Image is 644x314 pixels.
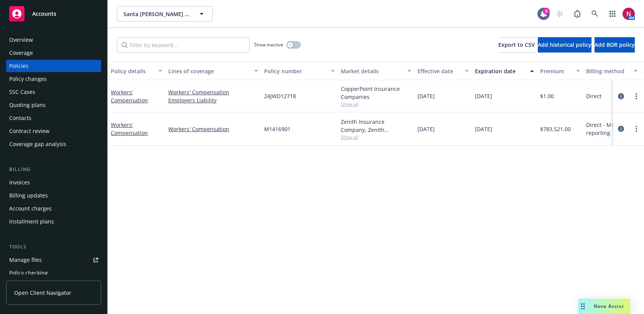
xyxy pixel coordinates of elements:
[32,11,56,17] span: Accounts
[616,124,626,133] a: circleInformation
[578,299,588,314] div: Drag to move
[264,92,296,100] span: 24JWD12718
[587,6,603,21] a: Search
[9,34,33,46] div: Overview
[6,99,101,111] a: Quoting plans
[570,6,585,21] a: Report a Bug
[264,125,291,133] span: M1416901
[261,62,338,80] button: Policy number
[9,202,52,215] div: Account charges
[417,125,435,133] span: [DATE]
[254,41,283,48] span: Show inactive
[6,254,101,266] a: Manage files
[6,73,101,85] a: Policy changes
[341,85,411,101] div: CopperPoint Insurance Companies
[9,138,66,150] div: Coverage gap analysis
[6,125,101,137] a: Contract review
[9,112,31,124] div: Contacts
[417,67,460,75] div: Effective date
[9,86,35,98] div: SSC Cases
[586,92,601,100] span: Direct
[165,62,261,80] button: Lines of coverage
[117,6,213,21] button: Santa [PERSON_NAME] Farms LLC
[168,125,258,133] a: Workers' Compensation
[264,67,326,75] div: Policy number
[108,62,165,80] button: Policy details
[6,189,101,202] a: Billing updates
[586,121,637,137] span: Direct - Monthly reporting
[9,73,47,85] div: Policy changes
[417,92,435,100] span: [DATE]
[9,47,33,59] div: Coverage
[583,62,641,80] button: Billing method
[9,125,49,137] div: Contract review
[6,138,101,150] a: Coverage gap analysis
[9,254,42,266] div: Manage files
[595,41,635,48] span: Add BOR policy
[341,134,411,140] span: Show all
[632,124,641,133] a: more
[6,202,101,215] a: Account charges
[540,67,572,75] div: Premium
[543,8,550,15] div: 9
[414,62,472,80] button: Effective date
[9,189,48,202] div: Billing updates
[6,166,101,173] div: Billing
[111,121,148,136] a: Workers' Compensation
[9,60,28,72] div: Policies
[9,99,46,111] div: Quoting plans
[6,176,101,189] a: Invoices
[594,303,624,309] span: Nova Assist
[538,37,591,53] button: Add historical policy
[498,41,535,48] span: Export to CSV
[168,67,250,75] div: Lines of coverage
[6,267,101,279] a: Policy checking
[9,267,48,279] div: Policy checking
[6,34,101,46] a: Overview
[595,37,635,53] button: Add BOR policy
[472,62,537,80] button: Expiration date
[540,92,554,100] span: $1.00
[6,47,101,59] a: Coverage
[6,60,101,72] a: Policies
[6,86,101,98] a: SSC Cases
[341,67,403,75] div: Market details
[9,176,30,189] div: Invoices
[552,6,567,21] a: Start snowing
[537,62,583,80] button: Premium
[6,215,101,228] a: Installment plans
[6,112,101,124] a: Contacts
[341,118,411,134] div: Zenith Insurance Company, Zenith ([GEOGRAPHIC_DATA])
[9,215,54,228] div: Installment plans
[540,125,571,133] span: $783,521.00
[538,41,591,48] span: Add historical policy
[168,88,258,96] a: Workers' Compensation
[623,8,635,20] img: photo
[632,92,641,101] a: more
[475,92,492,100] span: [DATE]
[341,101,411,107] span: Show all
[338,62,414,80] button: Market details
[586,67,629,75] div: Billing method
[111,67,154,75] div: Policy details
[578,299,630,314] button: Nova Assist
[498,37,535,53] button: Export to CSV
[475,125,492,133] span: [DATE]
[475,67,526,75] div: Expiration date
[6,3,101,25] a: Accounts
[6,243,101,251] div: Tools
[616,92,626,101] a: circleInformation
[605,6,620,21] a: Switch app
[168,96,258,104] a: Employers Liability
[117,37,250,53] input: Filter by keyword...
[111,89,148,104] a: Workers' Compensation
[14,289,71,297] span: Open Client Navigator
[123,10,190,18] span: Santa [PERSON_NAME] Farms LLC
